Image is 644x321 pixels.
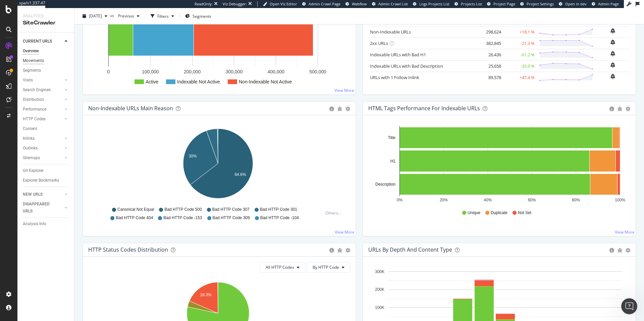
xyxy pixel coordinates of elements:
a: 2xx URLs [370,40,388,46]
span: Duplicate [491,210,507,216]
span: Previous [115,13,134,19]
text: Description [375,182,395,187]
div: circle-info [609,107,614,111]
div: bug [337,248,342,253]
text: 100% [615,198,625,202]
text: Non-Indexable Not Active [239,79,292,84]
a: Indexable URLs with Bad H1 [370,52,426,58]
a: Performance [23,106,63,113]
text: 200,000 [184,69,201,74]
span: Project Page [493,1,515,6]
text: 30% [189,154,197,158]
a: URLs with 1 Follow Inlink [370,74,419,80]
div: gear [626,248,630,253]
span: Bad HTTP Code 301 [260,207,297,212]
span: Not Set [518,210,531,216]
span: 2025 Sep. 22nd [89,13,102,19]
a: Open in dev [559,1,587,7]
a: Inlinks [23,135,63,142]
a: Admin Page [592,1,619,7]
svg: A chart. [88,126,348,204]
div: bell-plus [610,74,615,79]
div: Viz Debugger: [223,1,247,7]
a: Project Settings [520,1,554,7]
div: Sitemaps [23,154,40,162]
div: Analytics [23,13,69,19]
a: Overview [23,48,69,55]
svg: A chart. [88,5,350,89]
a: Outlinks [23,145,63,152]
button: All HTTP Codes [260,262,305,273]
a: Url Explorer [23,167,69,174]
a: Logs Projects List [413,1,449,7]
div: Content [23,125,37,132]
div: bug [618,248,622,253]
text: 60% [528,198,536,202]
span: Admin Crawl Page [309,1,340,6]
a: Content [23,125,69,132]
span: Project Settings [527,1,554,6]
span: Bad HTTP Code 404 [116,215,153,221]
span: By HTTP Code [313,264,339,270]
span: All HTTP Codes [266,264,294,270]
button: Filters [148,11,177,21]
div: Non-Indexable URLs Main Reason [88,105,173,112]
span: vs [110,12,115,18]
td: -61.2 % [503,49,536,60]
span: Unique [468,210,480,216]
div: Visits [23,77,33,84]
td: 382,845 [476,38,503,49]
td: 298,624 [476,26,503,38]
text: Title [388,135,396,140]
div: Url Explorer [23,167,44,174]
td: 25,658 [476,60,503,72]
a: Admin Crawl List [372,1,408,7]
div: gear [626,107,630,111]
iframe: Intercom live chat [621,298,637,314]
span: Logs Projects List [419,1,449,6]
text: Active [146,79,158,84]
div: SiteCrawler [23,19,69,27]
a: View More [615,229,635,235]
div: Explorer Bookmarks [23,177,59,184]
div: Performance [23,106,46,113]
div: CURRENT URLS [23,38,52,45]
div: Others... [325,210,344,216]
a: DISAPPEARED URLS [23,201,63,215]
text: 40% [484,198,492,202]
div: Overview [23,48,39,55]
a: Project Page [487,1,515,7]
span: Admin Page [598,1,619,6]
button: Previous [115,11,142,21]
div: bug [337,107,342,111]
a: Explorer Bookmarks [23,177,69,184]
a: Projects List [454,1,482,7]
a: Webflow [345,1,367,7]
a: Analysis Info [23,220,69,228]
text: 64.6% [234,172,246,177]
div: Segments [23,67,41,74]
td: 26,436 [476,49,503,60]
a: Admin Crawl Page [302,1,340,7]
div: Outlinks [23,145,38,152]
div: circle-info [609,248,614,253]
span: Bad HTTP Code -153 [163,215,202,221]
span: Admin Crawl List [378,1,408,6]
text: 400,000 [267,69,284,74]
a: View More [334,87,354,93]
div: DISAPPEARED URLS [23,201,57,215]
div: Search Engines [23,86,51,93]
span: Projects List [461,1,482,6]
text: 300K [375,269,384,274]
a: HTTP Codes [23,116,63,123]
span: Webflow [352,1,367,6]
span: Bad HTTP Code 500 [164,207,202,212]
div: gear [345,107,350,111]
a: Segments [23,67,69,74]
span: Bad HTTP Code -104 [260,215,299,221]
text: 20% [440,198,448,202]
svg: A chart. [368,126,628,204]
div: bell-plus [610,51,615,56]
